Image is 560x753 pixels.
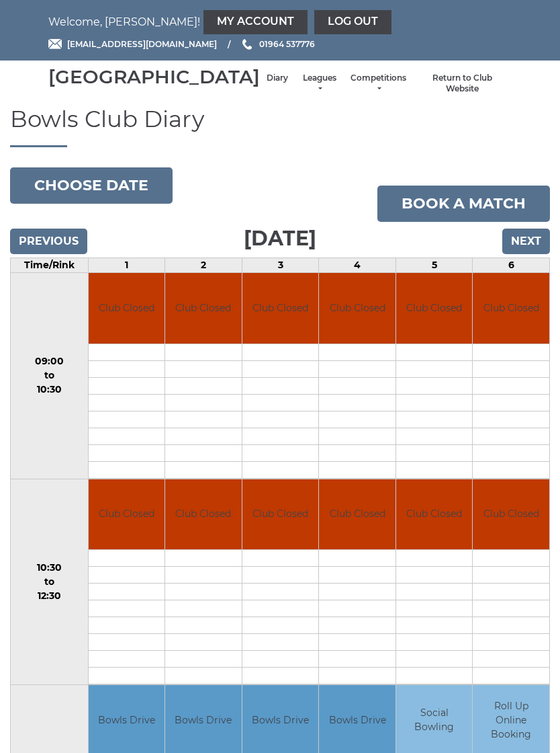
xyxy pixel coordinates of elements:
[242,39,252,50] img: Phone us
[473,273,549,344] td: Club Closed
[242,273,319,344] td: Club Closed
[319,258,396,273] td: 4
[473,479,549,550] td: Club Closed
[242,479,319,550] td: Club Closed
[242,258,319,273] td: 3
[203,10,308,34] a: My Account
[319,273,395,344] td: Club Closed
[10,167,173,204] button: Choose date
[301,73,337,95] a: Leagues
[420,73,505,95] a: Return to Club Website
[89,479,165,550] td: Club Closed
[165,258,242,273] td: 2
[396,273,473,344] td: Club Closed
[67,39,217,49] span: [EMAIL_ADDRESS][DOMAIN_NAME]
[10,229,87,254] input: Previous
[395,258,473,273] td: 5
[11,479,89,685] td: 10:30 to 12:30
[314,10,391,34] a: Log out
[473,258,550,273] td: 6
[259,39,315,49] span: 01964 537776
[165,479,242,550] td: Club Closed
[10,107,550,147] h1: Bowls Club Diary
[88,258,165,273] td: 1
[48,10,512,34] nav: Welcome, [PERSON_NAME]!
[377,186,550,222] a: Book a match
[396,479,473,550] td: Club Closed
[11,258,89,273] td: Time/Rink
[48,38,217,50] a: Email [EMAIL_ADDRESS][DOMAIN_NAME]
[319,479,395,550] td: Club Closed
[11,273,89,479] td: 09:00 to 10:30
[267,73,288,84] a: Diary
[89,273,165,344] td: Club Closed
[48,39,62,49] img: Email
[240,38,315,50] a: Phone us 01964 537776
[48,67,260,87] div: [GEOGRAPHIC_DATA]
[351,73,406,95] a: Competitions
[502,229,550,254] input: Next
[165,273,242,344] td: Club Closed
